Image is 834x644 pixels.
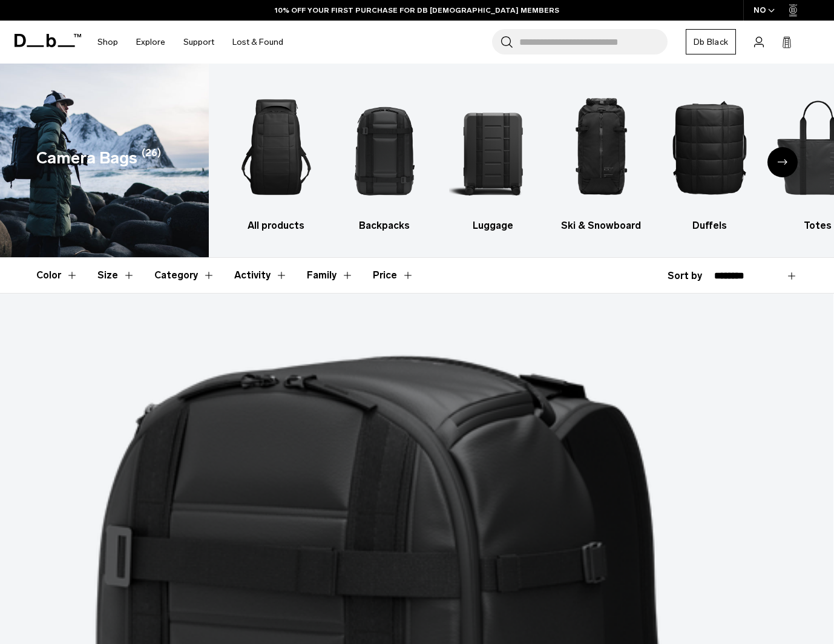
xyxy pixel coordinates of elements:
h1: Camera Bags [36,146,137,171]
a: Db Backpacks [341,82,428,233]
div: Next slide [767,147,798,177]
nav: Main Navigation [88,21,292,64]
a: Explore [136,21,165,64]
img: Db [341,82,428,212]
a: Db Black [686,29,736,54]
a: Shop [97,21,118,64]
a: Lost & Found [232,21,283,64]
button: Toggle Price [373,258,414,293]
h3: Ski & Snowboard [557,218,645,233]
a: 10% OFF YOUR FIRST PURCHASE FOR DB [DEMOGRAPHIC_DATA] MEMBERS [275,5,559,16]
h3: Luggage [449,218,536,233]
img: Db [666,82,753,212]
h3: All products [233,218,320,233]
span: (26) [142,146,161,171]
li: 4 / 10 [557,82,645,233]
img: Db [449,82,536,212]
button: Toggle Filter [234,258,287,293]
button: Toggle Filter [307,258,353,293]
a: Db Duffels [666,82,753,233]
li: 2 / 10 [341,82,428,233]
a: Db Ski & Snowboard [557,82,645,233]
a: Support [183,21,214,64]
img: Db [233,82,320,212]
h3: Duffels [666,218,753,233]
a: Db Luggage [449,82,536,233]
button: Toggle Filter [154,258,215,293]
h3: Backpacks [341,218,428,233]
li: 1 / 10 [233,82,320,233]
button: Toggle Filter [36,258,78,293]
li: 3 / 10 [449,82,536,233]
a: Db All products [233,82,320,233]
img: Db [557,82,645,212]
li: 5 / 10 [666,82,753,233]
button: Toggle Filter [97,258,135,293]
